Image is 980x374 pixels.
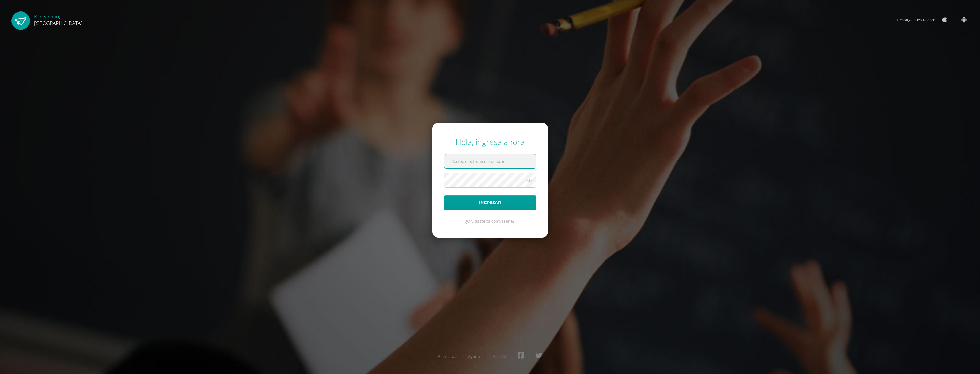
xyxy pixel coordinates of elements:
[465,218,514,224] a: ¿Olvidaste tu contraseña?
[444,136,536,147] div: Hola, ingresa ahora
[468,354,480,359] a: Ayuda
[34,11,83,26] div: Bienvenido,
[444,195,536,210] button: Ingresar
[34,20,83,26] span: [GEOGRAPHIC_DATA]
[897,14,940,25] span: Descarga nuestra app:
[444,154,536,168] input: Correo electrónico o usuario
[491,354,506,359] a: Presskit
[438,354,457,359] a: Acerca de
